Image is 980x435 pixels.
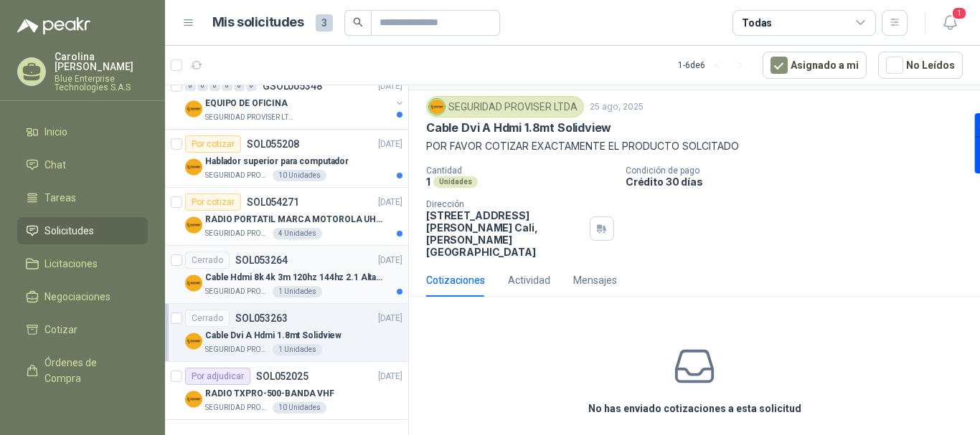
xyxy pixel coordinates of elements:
[353,17,363,27] span: search
[44,157,66,173] span: Chat
[205,155,349,168] p: Hablador superior para computador
[937,10,963,36] button: 1
[185,310,230,327] div: Cerrado
[165,246,408,304] a: CerradoSOL053264[DATE] Company LogoCable Hdmi 8k 4k 3m 120hz 144hz 2.1 Alta VelocidadSEGURIDAD PR...
[205,271,384,285] p: Cable Hdmi 8k 4k 3m 120hz 144hz 2.1 Alta Velocidad
[165,304,408,362] a: CerradoSOL053263[DATE] Company LogoCable Dvi A Hdmi 1.8mt SolidviewSEGURIDAD PROVISER LTDA1 Unidades
[951,6,967,20] span: 1
[205,387,334,401] p: RADIO TXPRO-500-BANDA VHF
[185,252,230,269] div: Cerrado
[165,130,408,188] a: Por cotizarSOL055208[DATE] Company LogoHablador superior para computadorSEGURIDAD PROVISER LTDA10...
[316,14,333,32] span: 3
[44,256,98,272] span: Licitaciones
[212,12,304,33] h1: Mis solicitudes
[185,193,241,211] div: Por cotizar
[197,81,208,91] div: 0
[426,209,584,258] p: [STREET_ADDRESS][PERSON_NAME] Cali , [PERSON_NAME][GEOGRAPHIC_DATA]
[378,138,402,151] p: [DATE]
[378,254,402,267] p: [DATE]
[55,75,148,92] p: Blue Enterprise Technologies S.A.S
[626,166,974,176] p: Condición de pago
[426,120,611,135] p: Cable Dvi A Hdmi 1.8mt Solidview
[426,166,614,176] p: Cantidad
[878,52,963,79] button: No Leídos
[17,217,148,244] a: Solicitudes
[185,135,241,153] div: Por cotizar
[17,118,148,145] a: Inicio
[273,170,326,181] div: 10 Unidades
[235,255,288,265] p: SOL053264
[205,329,341,343] p: Cable Dvi A Hdmi 1.8mt Solidview
[205,213,384,226] p: RADIO PORTATIL MARCA MOTOROLA UHF SIN PANTALLA CON GPS, INCLUYE: ANTENA, BATERIA, CLIP Y CARGADOR
[205,228,270,239] p: SEGURIDAD PROVISER LTDA
[426,96,584,118] div: SEGURIDAD PROVISER LTDA
[678,54,751,77] div: 1 - 6 de 6
[246,81,257,91] div: 0
[273,402,326,414] div: 10 Unidades
[263,81,322,91] p: GSOL005348
[426,138,963,154] p: POR FAVOR COTIZAR EXACTAMENTE EL PRODUCTO SOLCITADO
[742,15,772,31] div: Todas
[205,286,270,297] p: SEGURIDAD PROVISER LTDA
[205,402,270,414] p: SEGURIDAD PROVISER LTDA
[185,158,202,176] img: Company Logo
[588,401,801,416] h3: No has enviado cotizaciones a esta solicitud
[17,283,148,310] a: Negociaciones
[17,151,148,178] a: Chat
[44,223,94,239] span: Solicitudes
[55,52,148,72] p: Carolina [PERSON_NAME]
[426,176,430,188] p: 1
[17,184,148,211] a: Tareas
[185,368,250,385] div: Por adjudicar
[185,391,202,408] img: Company Logo
[222,81,232,91] div: 0
[235,313,288,323] p: SOL053263
[234,81,245,91] div: 0
[378,196,402,209] p: [DATE]
[165,362,408,420] a: Por adjudicarSOL052025[DATE] Company LogoRADIO TXPRO-500-BANDA VHFSEGURIDAD PROVISER LTDA10 Unidades
[247,197,299,207] p: SOL054271
[17,17,90,34] img: Logo peakr
[185,77,405,123] a: 0 0 0 0 0 0 GSOL005348[DATE] Company LogoEQUIPO DE OFICINASEGURIDAD PROVISER LTDA
[433,176,478,188] div: Unidades
[378,80,402,93] p: [DATE]
[273,228,322,239] div: 4 Unidades
[185,274,202,292] img: Company Logo
[247,139,299,149] p: SOL055208
[273,344,322,355] div: 1 Unidades
[205,344,270,355] p: SEGURIDAD PROVISER LTDA
[17,398,148,425] a: Remisiones
[185,100,202,118] img: Company Logo
[205,97,288,110] p: EQUIPO DE OFICINA
[763,52,867,79] button: Asignado a mi
[185,81,196,91] div: 0
[426,272,485,288] div: Cotizaciones
[426,199,584,209] p: Dirección
[378,370,402,383] p: [DATE]
[44,322,77,338] span: Cotizar
[573,272,617,288] div: Mensajes
[429,99,445,115] img: Company Logo
[17,349,148,392] a: Órdenes de Compra
[205,112,296,123] p: SEGURIDAD PROVISER LTDA
[205,170,270,181] p: SEGURIDAD PROVISER LTDA
[44,190,76,206] span: Tareas
[44,289,110,305] span: Negociaciones
[17,316,148,343] a: Cotizar
[273,286,322,297] div: 1 Unidades
[626,176,974,188] p: Crédito 30 días
[590,100,644,114] p: 25 ago, 2025
[44,355,134,386] span: Órdenes de Compra
[378,312,402,325] p: [DATE]
[17,250,148,277] a: Licitaciones
[209,81,220,91] div: 0
[165,188,408,246] a: Por cotizarSOL054271[DATE] Company LogoRADIO PORTATIL MARCA MOTOROLA UHF SIN PANTALLA CON GPS, IN...
[508,272,550,288] div: Actividad
[44,124,67,140] span: Inicio
[256,371,308,381] p: SOL052025
[185,333,202,350] img: Company Logo
[185,216,202,234] img: Company Logo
